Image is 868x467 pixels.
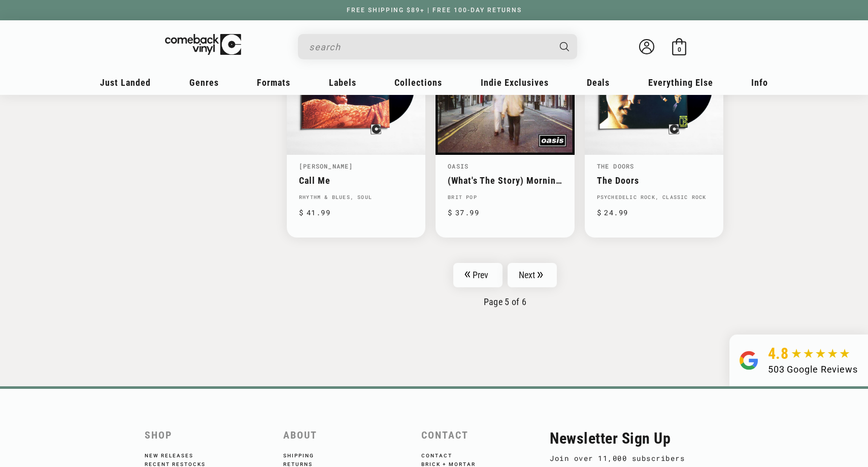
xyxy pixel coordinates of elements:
[550,452,723,464] p: Join over 11,000 subscribers
[448,162,469,170] a: Oasis
[257,78,290,88] span: Formats
[508,263,557,287] a: Next
[145,453,207,459] a: New Releases
[768,362,858,376] div: 503 Google Reviews
[678,46,681,53] span: 0
[337,7,532,14] a: FREE SHIPPING $89+ | FREE 100-DAY RETURNS
[768,345,789,362] span: 4.8
[421,429,550,441] h2: Contact
[145,429,273,441] h2: Shop
[309,37,550,58] input: When autocomplete results are available use up and down arrows to review and enter to select
[394,78,442,88] span: Collections
[729,335,868,386] a: 4.8 503 Google Reviews
[283,453,328,459] a: Shipping
[421,453,466,459] a: Contact
[648,78,713,88] span: Everything Else
[740,345,758,376] img: Group.svg
[791,349,850,359] img: star5.svg
[551,35,579,60] button: Search
[189,78,219,88] span: Genres
[550,429,723,447] h2: Newsletter Sign Up
[597,162,635,170] a: The Doors
[587,78,610,88] span: Deals
[299,175,413,186] a: Call Me
[100,78,151,88] span: Just Landed
[481,78,549,88] span: Indie Exclusives
[751,78,768,88] span: Info
[453,263,503,287] a: Prev
[299,162,353,170] a: [PERSON_NAME]
[597,175,711,186] a: The Doors
[329,78,356,88] span: Labels
[287,263,723,307] nav: Pagination
[287,296,723,307] p: Page 5 of 6
[448,175,562,186] a: (What's The Story) Morning Glory?
[298,35,577,60] div: Search
[283,429,412,441] h2: About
